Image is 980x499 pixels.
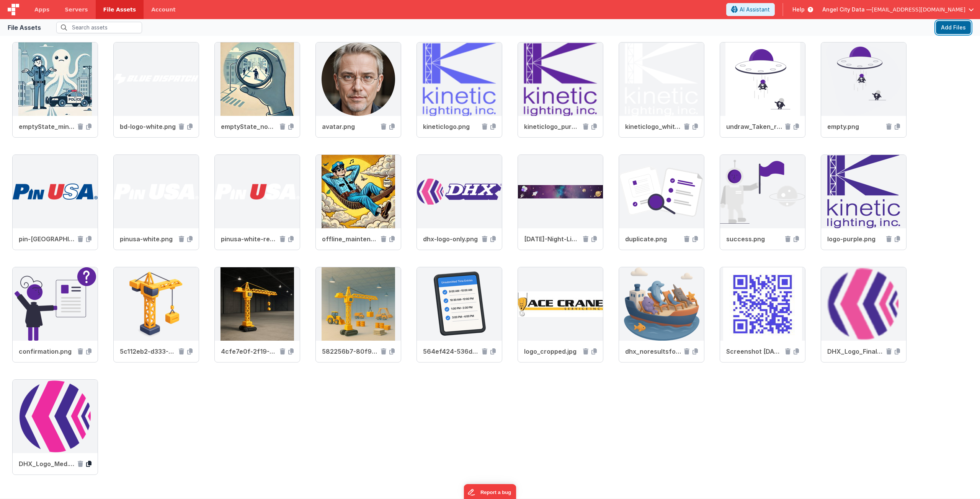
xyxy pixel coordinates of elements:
span: 564ef424-536d-44a6-a46b-d08f8e7eed4f-min.png [423,347,479,356]
button: Angel City Data — [EMAIL_ADDRESS][DOMAIN_NAME] [822,6,974,13]
span: avatar.png [322,122,378,131]
span: bd-logo-white.png [120,122,176,131]
span: Screenshot 2025-09-20 at 3.04.31 PM.png [726,347,782,356]
span: Servers [65,6,88,13]
span: DHX_Logo_Med.png [19,459,75,468]
button: Add Files [936,21,971,34]
span: duplicate.png [625,234,681,244]
span: 582256b7-80f9-45f6-92f6-111eb035a62d-min.png [322,347,378,356]
span: pinusa-white.png [120,234,176,244]
span: File Assets [103,6,136,13]
span: Help [792,6,805,13]
span: pinusa-white-red.png [221,234,277,244]
span: AI Assistant [740,6,770,13]
span: pin-usa.png [19,234,75,244]
span: kineticlogo_purple.png [524,122,580,131]
span: dhx_noresultsfound_new.png [625,347,681,356]
span: 4cfe7e0f-2f19-4405-9e51-9af254f67699-min.png [221,347,277,356]
span: offline_maintenance.jpg [322,234,378,244]
span: DHX_Logo_Final.png [827,347,883,356]
span: logo-purple.png [827,234,883,244]
span: Angel City Data — [822,6,872,13]
input: Search assets [56,22,142,33]
button: AI Assistant [726,3,775,16]
span: 5c112eb2-d333-4f92-a210-e3b25bb5559a-min.png [120,347,176,356]
span: confirmation.png [19,347,75,356]
span: kineticlogo.png [423,122,479,131]
span: logo_cropped.jpg [524,347,580,356]
span: success.png [726,234,782,244]
div: File Assets [8,23,41,32]
span: kineticlogo_white.png [625,122,681,131]
span: dhx-logo-only.png [423,234,479,244]
span: Apps [34,6,49,13]
span: [EMAIL_ADDRESS][DOMAIN_NAME] [872,6,965,13]
span: emptyState_noOfficers.webp [221,122,277,131]
span: emptyState_minimal_octopus.webp [19,122,75,131]
span: empty.png [827,122,883,131]
span: Thursday-Night-Lights hero image-min.png [524,234,580,244]
span: undraw_Taken_re_yn20.png [726,122,782,131]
